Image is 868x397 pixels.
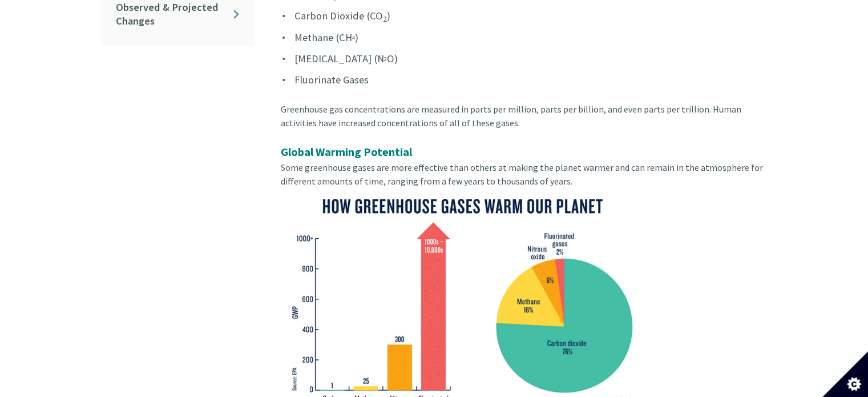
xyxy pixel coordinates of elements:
[281,102,768,143] div: Greenhouse gas concentrations are measured in parts per million, parts per billion, and even part...
[383,14,387,24] sub: 2
[281,162,763,187] span: Some greenhouse gases are more effective than others at making the planet warmer and can remain i...
[352,34,355,42] sup: 4
[281,29,768,46] li: Methane (CH )
[384,55,387,63] sup: 2
[281,145,412,159] strong: Global Warming Potential
[281,7,768,24] li: Carbon Dioxide (CO )
[822,351,868,397] button: Set cookie preferences
[281,71,768,88] li: Fluorinate Gases
[281,50,768,67] li: [MEDICAL_DATA] (N O)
